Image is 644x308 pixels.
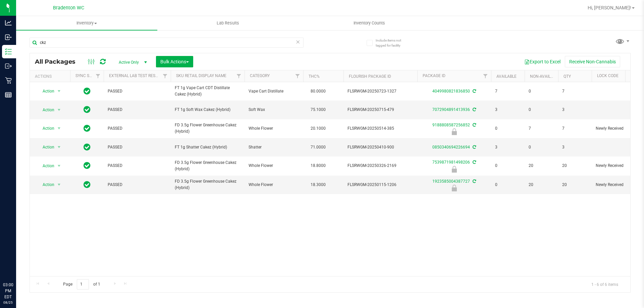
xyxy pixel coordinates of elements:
span: Bulk Actions [160,59,189,64]
span: 0 [495,182,521,188]
span: 0 [495,125,521,132]
span: select [55,161,63,171]
a: THC% [309,74,320,79]
span: 7 [495,88,521,95]
span: Newly Received [596,163,638,169]
span: 3 [562,144,588,150]
span: PASSED [108,107,167,113]
a: Filter [93,70,104,82]
span: 20 [562,163,588,169]
span: Action [37,105,55,115]
a: Inventory [16,16,157,30]
a: Non-Available [530,74,560,79]
span: FD 3.5g Flower Greenhouse Cakez (Hybrid) [175,178,240,191]
span: 71.0000 [307,142,329,152]
span: Soft Wax [249,107,299,113]
span: select [55,86,63,96]
span: Sync from Compliance System [472,123,476,127]
span: 18.8000 [307,161,329,171]
input: 1 [77,279,89,290]
a: Inventory Counts [299,16,440,30]
span: Clear [296,38,300,46]
span: 3 [495,144,521,150]
span: Page of 1 [57,279,106,290]
a: 7539871981498206 [432,160,470,165]
span: select [55,124,63,133]
span: Action [37,124,55,133]
span: FLSRWGM-20250410-900 [347,144,413,150]
span: Action [37,180,55,189]
span: 20.1000 [307,124,329,133]
inline-svg: Reports [5,91,12,98]
span: Whole Flower [249,182,299,188]
span: PASSED [108,144,167,150]
inline-svg: Retail [5,77,12,84]
span: Vape Cart Distillate [249,88,299,95]
span: FD 3.5g Flower Greenhouse Cakez (Hybrid) [175,122,240,135]
span: In Sync [84,86,91,96]
span: select [55,142,63,152]
span: Include items not tagged for facility [376,38,409,48]
div: Newly Received [416,166,492,173]
p: 03:00 PM EDT [3,282,13,300]
span: FT 1g Shatter Cakez (Hybrid) [175,144,240,150]
a: 0850340694226694 [432,145,470,149]
inline-svg: Analytics [5,19,12,26]
span: Hi, [PERSON_NAME]! [588,5,631,10]
span: In Sync [84,105,91,114]
a: Package ID [423,73,445,78]
iframe: Resource center [7,254,27,274]
a: Lab Results [157,16,299,30]
span: FLSRWGM-20250115-1206 [347,182,413,188]
span: Whole Flower [249,163,299,169]
span: 80.0000 [307,86,329,96]
button: Bulk Actions [156,56,193,67]
span: Action [37,86,55,96]
span: PASSED [108,163,167,169]
span: All Packages [35,58,82,65]
span: PASSED [108,182,167,188]
span: Bradenton WC [53,5,84,11]
span: 0 [529,107,554,113]
a: 1923585004387727 [432,179,470,184]
span: 0 [529,144,554,150]
span: FT 1g Vape Cart CDT Distillate Cakez (Hybrid) [175,85,240,98]
a: Lock Code [597,73,619,78]
span: 0 [495,163,521,169]
span: 75.1000 [307,105,329,115]
button: Export to Excel [520,56,565,67]
span: 20 [529,163,554,169]
a: Qty [563,74,571,79]
span: Sync from Compliance System [472,179,476,184]
div: Actions [35,74,67,79]
a: Category [250,73,270,78]
a: Filter [292,70,303,82]
button: Receive Non-Cannabis [565,56,620,67]
inline-svg: Outbound [5,63,12,69]
span: FLSRWGM-20250326-2169 [347,163,413,169]
span: In Sync [84,124,91,133]
span: Whole Flower [249,125,299,132]
div: Newly Received [416,128,492,135]
div: Newly Received [416,185,492,191]
span: In Sync [84,180,91,189]
span: Sync from Compliance System [472,107,476,112]
span: select [55,105,63,115]
span: FD 3.5g Flower Greenhouse Cakez (Hybrid) [175,160,240,172]
span: Sync from Compliance System [472,145,476,149]
inline-svg: Inbound [5,34,12,41]
span: Sync from Compliance System [472,160,476,165]
span: 7 [562,88,588,95]
span: 7 [562,125,588,132]
inline-svg: Inventory [5,48,12,55]
span: Sync from Compliance System [472,89,476,94]
span: FLSRWGM-20250514-385 [347,125,413,132]
span: 3 [562,107,588,113]
a: Filter [160,70,171,82]
span: Newly Received [596,125,638,132]
span: Action [37,161,55,171]
span: Inventory Counts [344,20,394,26]
span: Shatter [249,144,299,150]
span: 18.3000 [307,180,329,190]
a: 9188808587256852 [432,123,470,127]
